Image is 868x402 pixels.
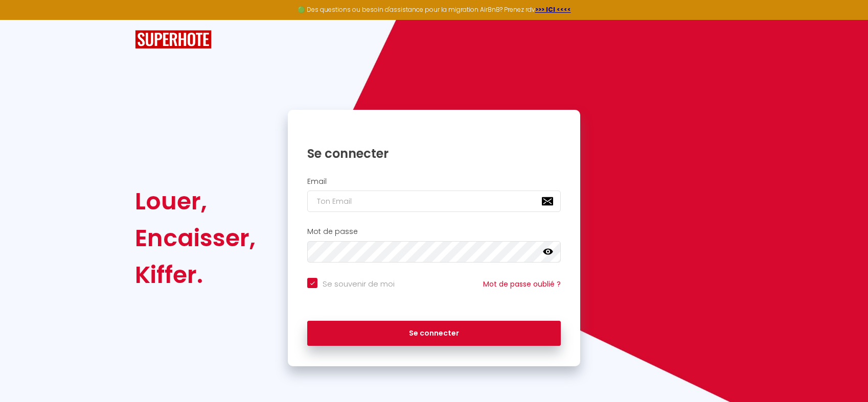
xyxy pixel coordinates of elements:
input: Ton Email [307,191,561,212]
div: Encaisser, [135,220,256,256]
h2: Email [307,177,561,186]
a: Mot de passe oublié ? [483,279,561,289]
a: >>> ICI <<<< [535,5,571,14]
div: Louer, [135,183,256,220]
div: Kiffer. [135,256,256,293]
button: Se connecter [307,321,561,346]
img: SuperHote logo [135,30,212,49]
h1: Se connecter [307,146,561,161]
h2: Mot de passe [307,227,561,236]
